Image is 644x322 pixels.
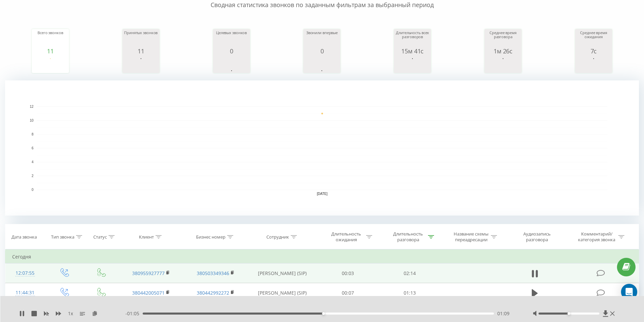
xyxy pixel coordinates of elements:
[31,132,33,136] text: 8
[215,48,248,54] div: 0
[124,48,158,54] div: 11
[577,231,617,243] div: Комментарий/категория звонка
[486,48,520,54] div: 1м 26с
[5,80,639,216] svg: A chart.
[93,234,107,240] div: Статус
[5,250,639,264] td: Сегодня
[486,54,520,75] svg: A chart.
[68,310,73,317] span: 1 x
[396,31,429,48] div: Длительность всех разговоров
[317,192,328,196] text: [DATE]
[248,264,317,283] td: [PERSON_NAME] (SIP)
[497,310,509,317] span: 01:09
[266,234,289,240] div: Сотрудник
[12,267,38,280] div: 12:07:55
[196,234,225,240] div: Бизнес номер
[125,310,143,317] span: - 01:05
[31,188,33,192] text: 0
[30,105,34,108] text: 12
[305,54,339,75] svg: A chart.
[197,270,229,276] a: 380503349346
[305,48,339,54] div: 0
[305,31,339,48] div: Звонили впервые
[31,160,33,164] text: 4
[139,234,154,240] div: Клиент
[197,290,229,296] a: 380442992272
[33,54,67,75] svg: A chart.
[124,31,158,48] div: Принятых звонков
[132,270,165,276] a: 380955927777
[396,54,429,75] svg: A chart.
[248,283,317,303] td: [PERSON_NAME] (SIP)
[621,284,637,300] div: Open Intercom Messenger
[379,264,441,283] td: 02:14
[215,54,248,75] svg: A chart.
[33,31,67,48] div: Всего звонков
[51,234,74,240] div: Тип звонка
[379,283,441,303] td: 01:13
[124,54,158,75] svg: A chart.
[12,286,38,299] div: 11:44:31
[577,48,611,54] div: 7с
[317,283,379,303] td: 00:07
[30,119,34,122] text: 10
[11,234,37,240] div: Дата звонка
[33,48,67,54] div: 11
[328,231,364,243] div: Длительность ожидания
[396,48,429,54] div: 15м 41с
[132,290,165,296] a: 380442005071
[31,146,33,150] text: 6
[31,174,33,178] text: 2
[515,231,559,243] div: Аудиозапись разговора
[577,54,611,75] svg: A chart.
[577,31,611,48] div: Среднее время ожидания
[486,31,520,48] div: Среднее время разговора
[317,264,379,283] td: 00:03
[215,31,248,48] div: Целевых звонков
[322,312,325,315] div: Accessibility label
[568,312,570,315] div: Accessibility label
[390,231,426,243] div: Длительность разговора
[453,231,489,243] div: Название схемы переадресации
